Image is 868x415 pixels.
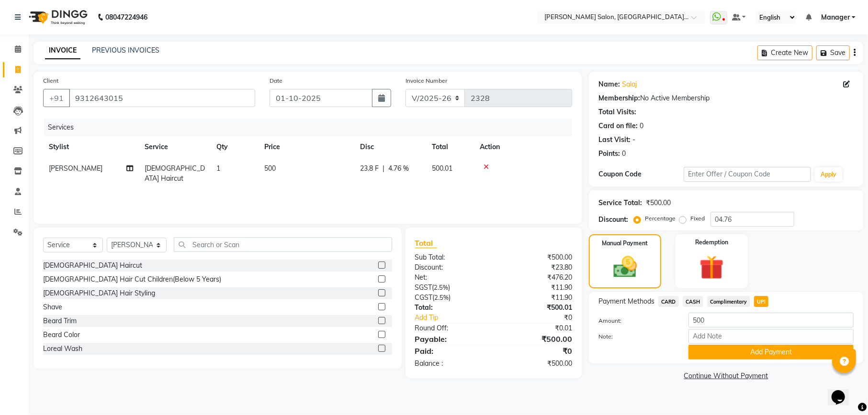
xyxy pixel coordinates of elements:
div: Last Visit: [598,135,631,145]
span: Payment Methods [598,296,654,306]
span: CARD [658,296,679,307]
label: Percentage [645,214,676,223]
div: Loreal Wash [43,344,82,354]
span: 4.76 % [388,164,409,174]
span: 2.5% [434,284,449,291]
button: Save [816,45,850,60]
img: _cash.svg [606,253,644,281]
label: Redemption [695,238,728,247]
div: Membership: [598,93,640,103]
div: Net: [408,273,494,283]
a: Salaj [622,79,637,89]
div: No Active Membership [598,93,854,103]
button: Create New [757,45,812,60]
span: CGST [415,293,433,302]
div: ₹23.80 [494,262,579,273]
button: Apply [815,167,842,182]
input: Add Note [688,329,854,344]
img: _gift.svg [692,252,732,283]
span: [PERSON_NAME] [49,164,102,173]
div: Beard Trim [43,316,77,326]
div: 0 [640,121,643,131]
label: Date [270,76,282,85]
div: [DEMOGRAPHIC_DATA] Hair Styling [43,288,155,298]
div: Card on file: [598,121,638,131]
div: Coupon Code [598,169,684,179]
input: Search by Name/Mobile/Email/Code [69,89,255,107]
b: 08047224946 [105,4,147,31]
div: Beard Color [43,330,80,340]
span: Manager [821,12,850,22]
th: Price [259,136,354,158]
div: Total Visits: [598,107,636,117]
input: Amount [688,313,854,328]
span: UPI [754,296,769,307]
div: [DEMOGRAPHIC_DATA] Hair Cut Children(Below 5 Years) [43,274,221,284]
label: Amount: [591,317,681,325]
div: Discount: [598,215,628,225]
th: Action [474,136,572,158]
input: Search or Scan [174,237,392,252]
div: ₹500.00 [494,333,579,345]
button: Add Payment [688,345,854,360]
div: Points: [598,149,620,159]
th: Stylist [43,136,139,158]
div: Discount: [408,262,494,273]
div: - [632,135,635,145]
div: Service Total: [598,198,642,208]
button: +91 [43,89,70,107]
div: Paid: [408,345,494,357]
span: CASH [683,296,703,307]
span: | [383,164,384,174]
span: SGST [415,283,432,292]
label: Note: [591,332,681,341]
th: Disc [354,136,426,158]
div: 0 [622,149,626,159]
div: Name: [598,79,620,89]
label: Invoice Number [406,76,447,85]
div: Payable: [408,333,494,345]
div: Shave [43,302,62,312]
span: 500.01 [432,164,452,173]
div: Balance : [408,359,494,369]
div: Sub Total: [408,252,494,262]
a: INVOICE [45,42,80,59]
div: ₹500.00 [494,252,579,262]
img: logo [24,4,90,31]
th: Service [139,136,211,158]
span: 1 [216,164,220,173]
div: ₹0.01 [494,323,579,333]
div: ₹500.00 [646,198,671,208]
div: ₹11.90 [494,293,579,303]
label: Fixed [690,214,705,223]
a: PREVIOUS INVOICES [92,46,159,55]
div: ( ) [408,283,494,293]
a: Add Tip [408,313,508,323]
iframe: chat widget [828,377,858,405]
div: ( ) [408,293,494,303]
span: 2.5% [435,294,449,301]
th: Total [426,136,474,158]
span: Total [415,238,437,248]
div: ₹0 [508,313,579,323]
th: Qty [211,136,259,158]
a: Continue Without Payment [591,371,861,381]
span: [DEMOGRAPHIC_DATA] Haircut [145,164,205,183]
div: Services [44,119,579,136]
label: Client [43,76,58,85]
div: ₹476.20 [494,273,579,283]
div: [DEMOGRAPHIC_DATA] Haircut [43,261,142,271]
div: ₹500.01 [494,303,579,313]
div: ₹11.90 [494,283,579,293]
span: 23.8 F [360,164,379,174]
div: ₹500.00 [494,359,579,369]
div: Total: [408,303,494,313]
span: 500 [264,164,276,173]
span: Complimentary [707,296,750,307]
div: Round Off: [408,323,494,333]
input: Enter Offer / Coupon Code [684,167,811,182]
label: Manual Payment [602,239,648,248]
div: ₹0 [494,345,579,357]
